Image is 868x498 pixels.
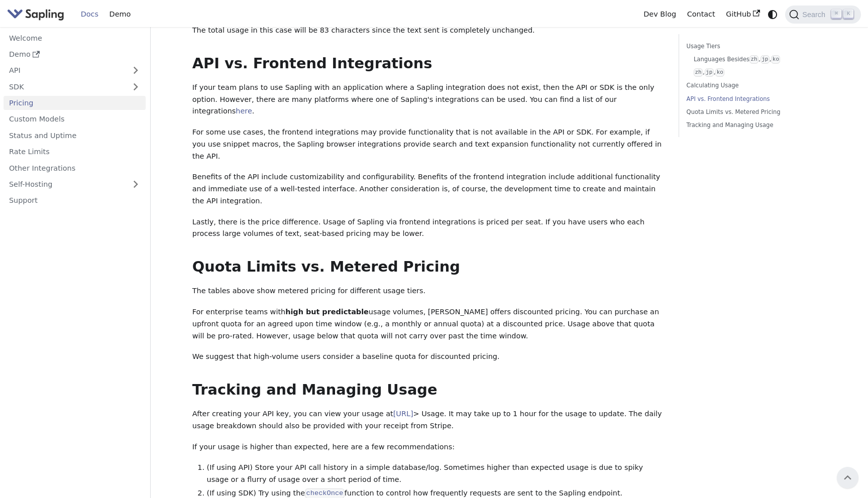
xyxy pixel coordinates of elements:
a: Quota Limits vs. Metered Pricing [687,107,823,117]
span: Search [799,11,831,19]
p: For some use cases, the frontend integrations may provide functionality that is not available in ... [192,127,665,162]
p: Benefits of the API include customizability and configurability. Benefits of the frontend integra... [192,171,665,207]
kbd: ⌘ [831,10,841,19]
a: Self-Hosting [4,177,146,192]
a: Demo [4,47,146,62]
code: jp [761,55,770,64]
h2: Tracking and Managing Usage [192,381,665,399]
a: Custom Models [4,112,146,127]
strong: high but predictable [285,308,369,316]
button: Expand sidebar category 'API' [126,63,146,78]
code: ko [715,68,724,77]
a: Rate Limits [4,145,146,159]
a: Welcome [4,31,146,45]
a: API [4,63,126,78]
a: Usage Tiers [687,42,823,51]
p: We suggest that high-volume users consider a baseline quota for discounted pricing. [192,351,665,363]
p: The tables above show metered pricing for different usage tiers. [192,285,665,297]
a: here [236,107,252,115]
code: jp [705,68,714,77]
code: zh [749,55,758,64]
a: Status and Uptime [4,128,146,143]
a: Dev Blog [638,7,681,22]
a: checkOnce [305,489,345,497]
a: Docs [75,7,104,22]
p: After creating your API key, you can view your usage at > Usage. It may take up to 1 hour for the... [192,408,665,432]
button: Scroll back to top [837,467,858,488]
a: Demo [104,7,136,22]
p: If your team plans to use Sapling with an application where a Sapling integration does not exist,... [192,82,665,117]
a: zh,jp,ko [694,68,819,77]
a: Support [4,193,146,208]
p: The total usage in this case will be 83 characters since the text sent is completely unchanged. [192,25,665,37]
img: Sapling.ai [7,7,64,22]
a: Tracking and Managing Usage [687,120,823,130]
li: (If using API) Store your API call history in a simple database/log. Sometimes higher than expect... [207,462,665,486]
button: Switch between dark and light mode (currently system mode) [766,7,780,22]
p: For enterprise teams with usage volumes, [PERSON_NAME] offers discounted pricing. You can purchas... [192,306,665,342]
a: GitHub [720,7,765,22]
kbd: K [843,10,853,19]
h2: API vs. Frontend Integrations [192,55,665,73]
code: ko [771,55,780,64]
a: [URL] [393,410,413,418]
a: Contact [682,7,721,22]
p: If your usage is higher than expected, here are a few recommendations: [192,441,665,453]
button: Expand sidebar category 'SDK' [126,79,146,94]
a: Pricing [4,96,146,110]
a: Sapling.ai [7,7,68,22]
button: Search (Command+K) [785,6,860,24]
a: SDK [4,79,126,94]
h2: Quota Limits vs. Metered Pricing [192,258,665,276]
p: Lastly, there is the price difference. Usage of Sapling via frontend integrations is priced per s... [192,216,665,240]
a: Other Integrations [4,161,146,175]
a: Calculating Usage [687,81,823,90]
a: API vs. Frontend Integrations [687,94,823,104]
code: zh [694,68,703,77]
a: Languages Besideszh,jp,ko [694,55,819,64]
